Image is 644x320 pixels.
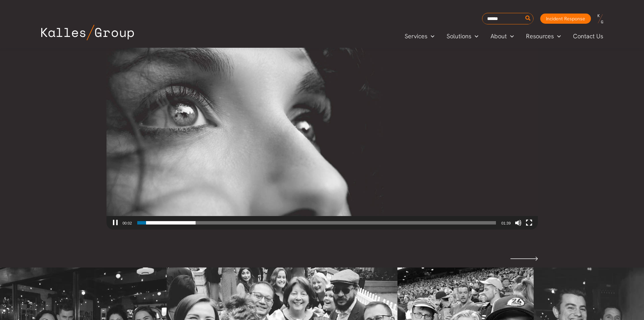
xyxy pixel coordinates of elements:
a: Contact Us [567,31,610,41]
img: arrow-right-long [510,257,538,261]
a: AboutMenu Toggle [484,31,520,41]
span: About [491,31,507,41]
a: SolutionsMenu Toggle [440,31,484,41]
a: ServicesMenu Toggle [399,31,440,41]
span: Services [405,31,427,41]
span: 01:39 [501,221,511,225]
span: Menu Toggle [507,31,514,41]
button: Search [524,13,532,24]
nav: Primary Site Navigation [399,30,610,42]
span: Menu Toggle [554,31,561,41]
a: ResourcesMenu Toggle [520,31,567,41]
span: Menu Toggle [471,31,478,41]
span: Menu Toggle [427,31,434,41]
span: Contact Us [573,31,603,41]
button: Fullscreen [526,219,532,226]
span: Solutions [447,31,471,41]
span: 00:02 [123,221,132,225]
span: Resources [526,31,554,41]
a: Incident Response [540,14,591,24]
button: Pause [112,219,119,226]
button: Mute [515,219,522,226]
img: Kalles Group [41,25,134,40]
